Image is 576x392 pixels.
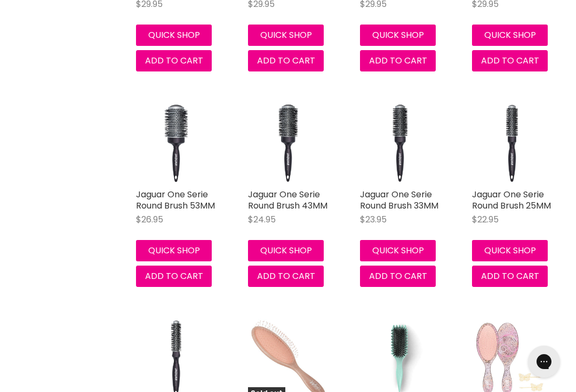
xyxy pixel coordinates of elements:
[472,25,548,46] button: Quick shop
[369,54,427,67] span: Add to cart
[360,25,436,46] button: Quick shop
[136,103,216,183] img: Jaguar One Serie Round Brush 53MM
[248,25,324,46] button: Quick shop
[360,188,438,212] a: Jaguar One Serie Round Brush 33MM
[136,50,212,71] button: Add to cart
[360,50,436,71] button: Add to cart
[136,240,212,261] button: Quick shop
[248,50,324,71] button: Add to cart
[472,50,548,71] button: Add to cart
[248,266,324,287] button: Add to cart
[523,342,565,381] iframe: Gorgias live chat messenger
[248,103,328,183] img: Jaguar One Serie Round Brush 43MM
[472,240,548,261] button: Quick shop
[145,270,203,282] span: Add to cart
[481,54,539,67] span: Add to cart
[360,213,387,226] span: $23.95
[248,188,327,212] a: Jaguar One Serie Round Brush 43MM
[472,213,499,226] span: $22.95
[360,266,436,287] button: Add to cart
[472,188,551,212] a: Jaguar One Serie Round Brush 25MM
[136,25,212,46] button: Quick shop
[481,270,539,282] span: Add to cart
[248,213,276,226] span: $24.95
[360,103,440,183] img: Jaguar One Serie Round Brush 33MM
[472,103,552,183] img: Jaguar One Serie Round Brush 25MM
[360,240,436,261] button: Quick shop
[136,213,163,226] span: $26.95
[248,240,324,261] button: Quick shop
[136,188,215,212] a: Jaguar One Serie Round Brush 53MM
[145,54,203,67] span: Add to cart
[369,270,427,282] span: Add to cart
[257,54,315,67] span: Add to cart
[136,266,212,287] button: Add to cart
[472,266,548,287] button: Add to cart
[257,270,315,282] span: Add to cart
